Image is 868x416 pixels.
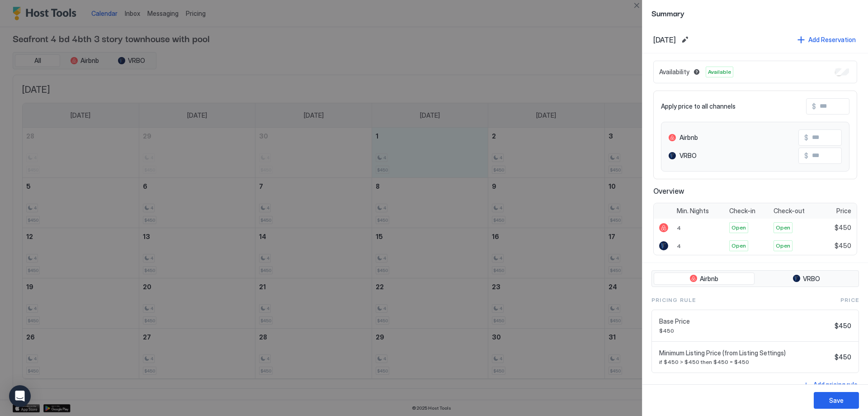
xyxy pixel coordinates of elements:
[651,7,859,19] span: Summary
[829,396,844,405] div: Save
[677,225,681,231] span: 4
[729,207,755,215] span: Check-in
[659,317,831,325] span: Base Price
[814,392,859,409] button: Save
[659,359,831,365] span: if $450 > $450 then $450 = $450
[654,273,755,285] button: Airbnb
[804,152,808,160] span: $
[776,224,790,232] span: Open
[776,242,790,250] span: Open
[731,224,746,232] span: Open
[659,327,831,334] span: $450
[756,273,857,285] button: VRBO
[677,207,709,215] span: Min. Nights
[803,275,820,283] span: VRBO
[653,186,857,196] span: Overview
[835,242,851,250] span: $450
[801,378,859,391] button: Add pricing rule
[835,353,851,361] span: $450
[659,349,831,357] span: Minimum Listing Price (from Listing Settings)
[708,68,731,76] span: Available
[796,33,857,46] button: Add Reservation
[661,102,736,110] span: Apply price to all channels
[804,134,808,142] span: $
[679,152,697,160] span: VRBO
[700,275,718,283] span: Airbnb
[835,224,851,232] span: $450
[9,385,31,407] div: Open Intercom Messenger
[691,67,702,77] button: Blocked dates override all pricing rules and remain unavailable until manually unblocked
[835,322,851,330] span: $450
[659,68,689,76] span: Availability
[813,380,858,389] div: Add pricing rule
[677,243,681,249] span: 4
[808,35,856,44] div: Add Reservation
[731,242,746,250] span: Open
[679,134,698,142] span: Airbnb
[774,207,805,215] span: Check-out
[651,296,696,304] span: Pricing Rule
[679,34,690,45] button: Edit date range
[840,296,859,304] span: Price
[653,35,676,44] span: [DATE]
[812,102,816,110] span: $
[836,207,851,215] span: Price
[651,270,859,287] div: tab-group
